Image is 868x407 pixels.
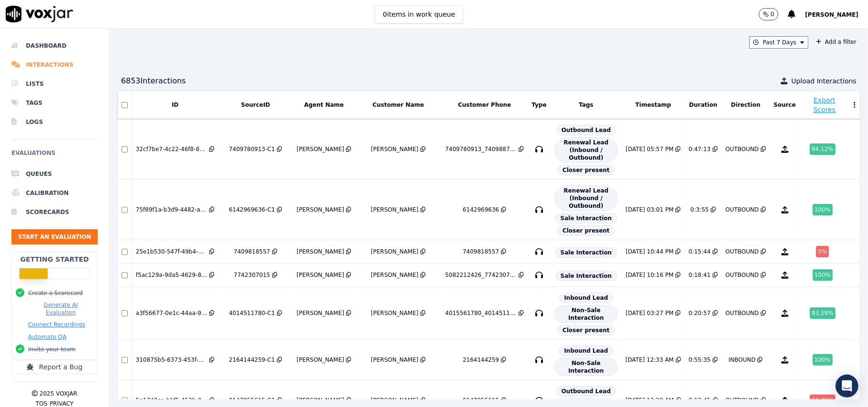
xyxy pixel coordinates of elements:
[11,147,98,164] h6: Evaluations
[11,55,98,74] li: Interactions
[296,271,344,279] div: [PERSON_NAME]
[296,206,344,214] div: [PERSON_NAME]
[296,145,344,153] div: [PERSON_NAME]
[234,248,270,255] div: 7409818557
[731,101,761,109] button: Direction
[296,356,344,364] div: [PERSON_NAME]
[813,354,833,366] div: 100 %
[579,101,593,109] button: Tags
[136,397,207,404] div: 5a1740ce-b1f5-453b-8d0f-bbaf3148c35b
[11,183,98,203] a: Calibration
[371,271,419,279] div: [PERSON_NAME]
[749,36,808,49] button: Past 7 Days
[810,395,836,406] div: 91.76 %
[813,204,833,215] div: 100 %
[725,271,759,279] div: OUTBOUND
[463,356,499,364] div: 2164144259
[28,289,83,297] button: Create a Scorecard
[725,145,759,153] div: OUTBOUND
[725,248,759,255] div: OUTBOUND
[836,375,858,397] div: Open Intercom Messenger
[689,309,711,317] div: 0:20:57
[371,309,419,317] div: [PERSON_NAME]
[689,248,711,255] div: 0:15:44
[234,271,270,279] div: 7742307015
[557,325,615,336] span: Closer present
[557,225,615,236] span: Closer present
[11,112,98,132] a: Logs
[28,301,93,316] button: Generate AI Evaluation
[805,9,868,20] button: [PERSON_NAME]
[11,36,98,55] a: Dashboard
[40,390,77,397] p: 2025 Voxjar
[812,36,860,48] button: Add a filter
[725,309,759,317] div: OUTBOUND
[241,101,270,109] button: SourceID
[445,145,517,153] div: 7409780913_7409887408
[625,397,674,404] div: [DATE] 12:20 AM
[172,101,178,109] button: ID
[11,229,98,244] button: Start an Evaluation
[304,101,344,109] button: Agent Name
[458,101,511,109] button: Customer Phone
[136,145,207,153] div: 32cf7be7-4c22-46f8-8b18-1b564a22157a
[11,360,98,374] button: Report a Bug
[371,248,419,255] div: [PERSON_NAME]
[371,145,419,153] div: [PERSON_NAME]
[136,271,207,279] div: f5ac129a-9da5-4629-88d5-ff08f9f86aad
[781,76,857,86] button: Upload Interactions
[556,386,616,397] span: Outbound Lead
[20,254,89,264] h2: Getting Started
[626,248,674,255] div: [DATE] 10:44 PM
[771,10,775,18] p: 0
[11,93,98,112] a: Tags
[759,8,788,20] button: 0
[6,6,73,22] img: voxjar logo
[371,206,419,214] div: [PERSON_NAME]
[11,164,98,183] li: Queues
[810,143,836,155] div: 94.12 %
[28,346,75,353] button: Invite your team
[554,185,618,211] span: Renewal Lead (Inbound / Outbound)
[689,101,717,109] button: Duration
[229,397,275,404] div: 8147955615-C1
[626,309,674,317] div: [DATE] 03:27 PM
[28,321,85,328] button: Connect Recordings
[725,206,759,214] div: OUTBOUND
[725,397,759,404] div: OUTBOUND
[691,206,709,214] div: 0:3:55
[689,145,711,153] div: 0:47:13
[810,307,836,319] div: 93.59 %
[531,101,546,109] button: Type
[11,203,98,222] a: Scorecards
[626,145,674,153] div: [DATE] 05:57 PM
[813,269,833,281] div: 100 %
[229,356,275,364] div: 2164144259-C1
[555,247,617,258] span: Sale Interaction
[635,101,671,109] button: Timestamp
[229,309,275,317] div: 4014511780-C1
[554,358,618,376] span: Non-Sale Interaction
[774,101,796,109] button: Source
[625,356,674,364] div: [DATE] 12:33 AM
[445,309,517,317] div: 4015561780_4014511780
[559,293,613,303] span: Inbound Lead
[816,246,829,257] div: 0 %
[229,145,275,153] div: 7409780913-C1
[805,11,858,18] span: [PERSON_NAME]
[136,309,207,317] div: a3f56677-0e1c-44aa-9c37-d198d99292f4
[554,137,618,163] span: Renewal Lead (Inbound / Outbound)
[556,125,616,135] span: Outbound Lead
[371,356,419,364] div: [PERSON_NAME]
[136,206,207,214] div: 75f89f1a-b3d9-4482-a44f-b6f29530a027
[121,75,186,87] div: 6853 Interaction s
[559,346,613,356] span: Inbound Lead
[626,206,674,214] div: [DATE] 03:01 PM
[296,397,344,404] div: [PERSON_NAME]
[296,309,344,317] div: [PERSON_NAME]
[11,74,98,93] a: Lists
